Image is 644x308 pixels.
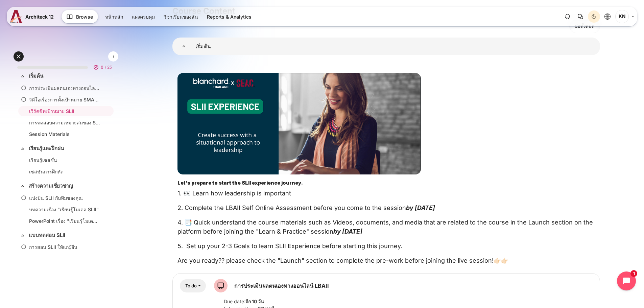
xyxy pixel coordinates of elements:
a: เมนูผู้ใช้ [615,10,634,23]
p: 4. 📑 Quick understand the course materials such as Videos, documents, and media that are related ... [177,218,595,236]
span: ย่อ [19,232,26,239]
a: เริ่มต้น [29,72,102,80]
a: บทความเรื่อง "เรียนรู้โมเดล SLII" [29,206,100,213]
p: Are you ready?? please check the "Launch" section to complete the pre-work before joining the liv... [177,256,595,265]
a: การทดสอบความเหมาะสมของ SLII [29,119,100,126]
a: การประเมินผลตนเองทางออนไลน์ LBAII [29,85,100,92]
button: Languages [601,10,614,23]
strong: . [301,180,303,186]
button: Browse [62,10,98,23]
button: To do [180,279,206,292]
a: แผงควบคุม [128,11,159,22]
a: PowerPoint เรื่อง "เรียนรู้โมเดล SLII" [29,217,100,224]
div: Completion requirements for การประเมินผลตนเองทางออนไลน์ LBAII [180,279,206,292]
span: ย่อ [19,183,26,189]
a: แบ่งปัน SLII กับทีมของคุณ [29,194,100,202]
img: A12 [10,10,23,23]
a: หน้าหลัก [101,11,127,22]
a: แบบทดสอบ SLII [29,232,102,239]
a: เซสชันการฝึกหัด [29,168,100,175]
a: เรียนรู้และฝึกฝน [29,145,102,152]
button: Light Mode Dark Mode [588,10,600,23]
span: ย่อ [19,145,26,152]
span: / 25 [105,64,112,70]
button: There are 0 unread conversations [574,10,587,23]
a: การสอน SLII ให้แก่ผู้อื่น [29,243,100,251]
a: การประเมินผลตนเองทางออนไลน์ LBAII [234,282,329,289]
div: Due date: [219,298,594,305]
em: by [DATE] [333,228,362,235]
img: SCORM package icon [214,279,228,292]
p: 2. Complete the LBAII Self Online Assessment before you come to the session [177,203,595,212]
a: วิชาเรียนของฉัน [160,11,202,22]
a: สร้างความเชี่ยวชาญ [29,182,102,190]
a: เวิร์คชีทเป้าหมาย SLII [29,108,100,115]
span: Kulphassorn Nawakantrakoon [615,10,629,23]
span: 0 [101,64,103,70]
h3: Course Content [172,6,600,16]
span: Architeck 12 [25,13,54,20]
strong: Let's prepare to start the SLII experience journey [177,180,301,186]
p: 5. Set up your 2-3 Goals to learn SLII Experience before starting this journey. [177,241,595,251]
a: เริ่มต้น [172,38,195,55]
a: เรียนรู้เซสชั่น [29,157,100,164]
em: by [DATE] [406,204,435,211]
strong: อีก 10 วัน [245,299,264,304]
p: 1. 👀 Learn how leadership is important [177,189,595,198]
a: A12 A12 Architeck 12 [10,10,56,23]
a: Session Materials [29,131,100,138]
div: Dark Mode [589,11,599,22]
span: ย่อ [19,73,26,79]
img: b1a1e7a093bf47d4cbe7cadae1d5713065ad1d5265f086baa3a5101b3ee46bd1096ca37ee5173b9581b5457adac3e50e3... [177,73,421,174]
span: Browse [76,13,93,20]
div: Show notification window with no new notifications [562,10,574,23]
a: Reports & Analytics [203,11,256,22]
a: วิดีโอเรื่องการตั้งเป้าหมาย SMART [29,96,100,103]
